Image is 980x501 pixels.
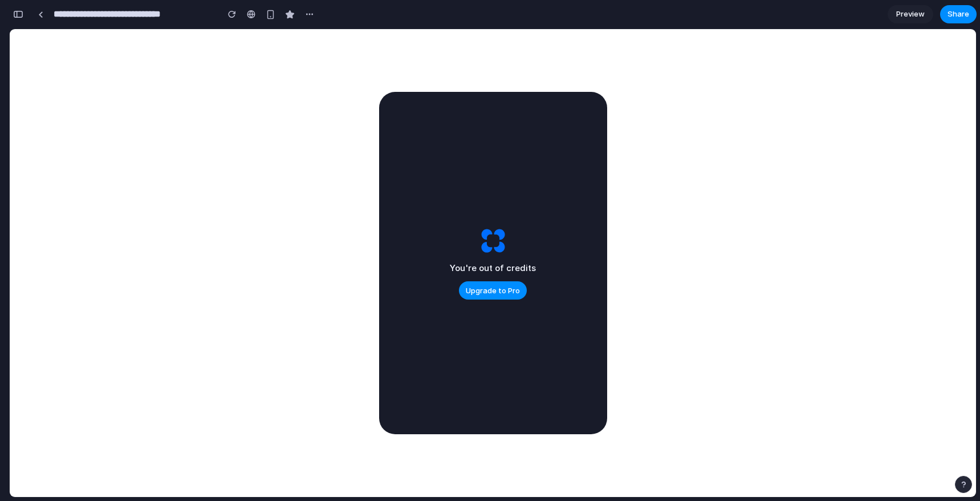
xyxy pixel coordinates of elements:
[888,5,933,23] a: Preview
[466,285,520,297] span: Upgrade to Pro
[896,9,925,20] span: Preview
[459,281,527,300] button: Upgrade to Pro
[948,9,969,20] span: Share
[940,5,977,23] button: Share
[450,262,536,275] h2: You're out of credits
